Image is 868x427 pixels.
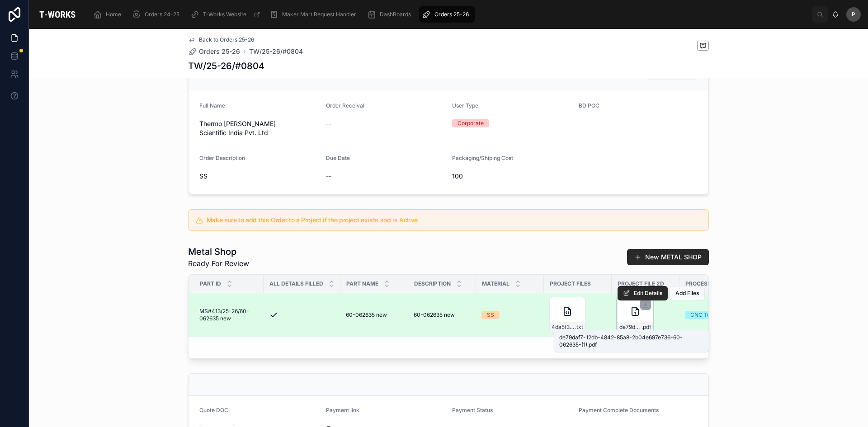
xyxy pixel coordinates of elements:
[670,286,705,300] button: Add Files
[579,407,659,413] span: Payment Complete Documents
[550,280,591,287] span: Project Files
[346,311,387,319] span: 60-062635 new
[249,47,303,56] a: TW/25-26/#0804
[364,6,417,23] a: DashBoards
[675,290,699,297] span: Add Files
[106,11,121,18] span: Home
[346,280,378,287] span: Part Name
[482,280,509,287] span: Material
[269,280,323,287] span: All Details Filled
[199,119,319,137] span: Thermo [PERSON_NAME] Scientific India Pvt. Ltd
[188,258,249,269] span: Ready For Review
[326,407,359,413] span: Payment link
[414,280,451,287] span: Description
[419,6,475,23] a: Orders 25-26
[852,11,855,18] span: P
[326,172,331,181] span: --
[199,172,319,181] span: SS
[188,47,240,56] a: Orders 25-26
[188,6,265,23] a: T-Works Website
[129,6,186,23] a: Orders 24-25
[642,324,651,331] span: .pdf
[188,60,264,72] h1: TW/25-26/#0804
[559,334,704,348] div: de79daf7-12db-4842-85a8-2b04e697e736-60-062635-(1).pdf
[199,308,258,322] span: MS#413/25-26/60-062635 new
[552,324,575,331] span: 4da5f30e-c53c-4dec-a652-e312f8510a54-60-062635-new
[618,286,668,300] button: Edit Details
[634,290,662,297] span: Edit Details
[199,102,225,109] span: Full Name
[380,11,411,18] span: DashBoards
[326,155,352,161] span: Due Date`
[36,7,79,22] img: App logo
[452,155,513,161] span: Packaging/Shiping Cost
[414,311,455,319] span: 60-062635 new
[579,102,599,109] span: BD POC
[326,119,331,128] span: --
[452,172,571,181] span: 100
[575,324,583,331] span: .txt
[207,217,701,223] h5: Make sure to add this Order to a Project if the project exists and is Active
[452,102,478,109] span: User Type
[145,11,179,18] span: Orders 24-25
[458,119,484,127] div: Corporate
[619,324,642,331] span: de79daf7-12db-4842-85a8-2b04e697e736-60-062635-(1)
[90,6,127,23] a: Home
[199,47,240,56] span: Orders 25-26
[282,11,356,18] span: Maker Mart Request Handler
[627,249,709,265] button: New METAL SHOP
[86,5,812,24] div: scrollable content
[326,102,364,109] span: Order Receival
[188,245,249,258] h1: Metal Shop
[267,6,363,23] a: Maker Mart Request Handler
[452,407,493,413] span: Payment Status
[690,311,723,319] div: CNC Turning
[188,36,255,43] a: Back to Orders 25-26
[434,11,469,18] span: Orders 25-26
[200,280,221,287] span: Part ID
[685,280,727,287] span: Process Type
[199,36,255,43] span: Back to Orders 25-26
[199,155,245,161] span: Order Description
[487,311,494,319] div: SS
[199,407,228,413] span: Quote DOC
[203,11,246,18] span: T-Works Website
